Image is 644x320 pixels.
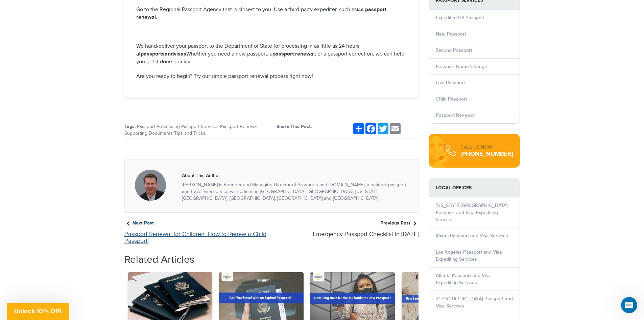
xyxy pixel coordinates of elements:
[436,80,465,86] a: Lost Passport
[137,124,180,129] a: Passport Processing
[353,123,365,134] a: Share
[436,64,487,69] a: Passport Name Change
[182,173,408,178] h5: About This Author
[277,231,419,238] h4: Emergency Passport Checklist in [DATE]
[436,47,472,53] a: Second Passport
[436,112,475,118] a: Passport Renewal
[14,307,62,315] span: Unlock 10% Off!
[436,96,467,102] a: Child Passport
[124,254,419,265] h2: Related Articles
[124,124,136,129] strong: Tags:
[136,6,407,22] p: Go to the Regional Passport Agency that is closest to you. Use a third-party expediter, such as .
[124,219,266,244] a: Next Post Passport Renewal for Children: How to Renew a Child Passport!
[272,51,315,57] strong: passport renewal
[436,233,508,239] a: Miami Passport and Visa Services
[136,43,407,66] p: We hand-deliver your passport to the Department of State for processing in as little as 24 hours ...
[220,124,258,129] a: Passport Renewal
[365,123,377,134] a: Facebook
[277,124,312,129] strong: Share This Post:
[621,297,637,313] iframe: Intercom live chat
[436,31,466,37] a: New Passport
[7,303,69,320] div: Unlock 10% Off!
[436,273,491,285] a: Atlanta Passport and Visa Expediting Services
[174,131,206,136] a: Tips and Tricks
[124,231,266,244] h4: Passport Renewal for Children: How to Renew a Child Passport!
[277,219,419,238] a: Previous Post Emergency Passport Checklist in [DATE]
[357,6,364,13] strong: u.s
[136,6,386,21] strong: passport renewal.
[124,220,154,226] strong: Next Post
[181,124,219,129] a: Passport Services
[389,123,401,134] a: Email
[124,131,173,136] a: Supporting Documents
[436,15,484,21] a: Expedited US Passport
[377,123,389,134] a: Twitter
[436,249,502,262] a: Los Angeles Passport and Visa Expediting Services
[460,151,513,157] div: [PHONE_NUMBER]
[141,51,186,57] strong: passportsandvisas
[460,144,513,151] div: CALL US NOW
[436,296,513,309] a: [GEOGRAPHIC_DATA] Passport and Visa Services
[380,220,419,226] strong: Previous Post
[436,202,508,222] a: [US_STATE][GEOGRAPHIC_DATA] Passport and Visa Expediting Services
[136,73,407,81] p: Are you ready to begin? Try our simple passport renewal process right now!
[429,178,520,197] strong: LOCAL OFFICES
[182,182,408,202] p: [PERSON_NAME] is Founder and Managing Director of Passports and [DOMAIN_NAME], a national passpor...
[135,170,166,201] img: Philip Diack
